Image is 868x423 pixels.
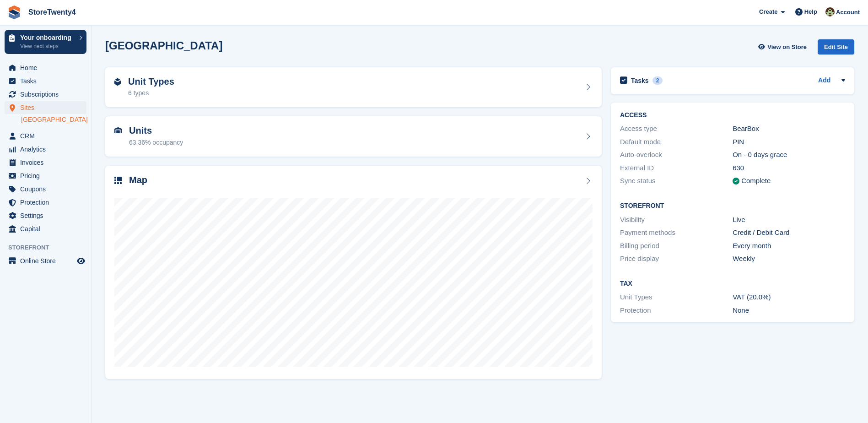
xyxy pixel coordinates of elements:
span: Pricing [20,169,75,182]
a: menu [5,61,86,74]
img: unit-type-icn-2b2737a686de81e16bb02015468b77c625bbabd49415b5ef34ead5e3b44a266d.svg [114,78,121,86]
span: View on Store [767,43,807,52]
a: menu [5,255,86,267]
div: Price display [620,254,733,264]
a: Map [105,166,602,380]
a: Preview store [75,255,86,266]
span: Invoices [20,156,75,169]
span: Sites [20,101,75,114]
div: Sync status [620,176,733,186]
div: Weekly [733,254,845,264]
img: unit-icn-7be61d7bf1b0ce9d3e12c5938cc71ed9869f7b940bace4675aadf7bd6d80202e.svg [114,127,122,134]
div: Auto-overlock [620,150,733,160]
span: Subscriptions [20,88,75,101]
h2: Units [129,125,183,136]
span: Online Store [20,255,75,267]
h2: Tax [620,280,845,287]
div: Visibility [620,215,733,225]
p: View next steps [20,42,75,50]
div: Every month [733,241,845,251]
a: Your onboarding View next steps [5,30,86,54]
div: 2 [652,76,663,85]
a: menu [5,196,86,209]
div: Edit Site [818,39,854,54]
div: Billing period [620,241,733,251]
span: Protection [20,196,75,209]
div: On - 0 days grace [733,150,845,160]
div: External ID [620,163,733,174]
span: Storefront [8,243,91,252]
p: Your onboarding [20,34,75,41]
span: Settings [20,209,75,222]
span: Coupons [20,183,75,195]
span: Create [759,7,777,16]
div: VAT (20.0%) [733,292,845,303]
div: Live [733,215,845,225]
div: Unit Types [620,292,733,303]
h2: Map [129,175,147,185]
span: Account [836,8,860,17]
img: stora-icon-8386f47178a22dfd0bd8f6a31ec36ba5ce8667c1dd55bd0f319d3a0aa187defe.svg [7,5,21,19]
a: menu [5,183,86,195]
a: Edit Site [818,39,854,58]
div: None [733,305,845,316]
div: 63.36% occupancy [129,138,183,147]
div: 630 [733,163,845,174]
a: View on Store [757,39,810,54]
div: Default mode [620,137,733,147]
a: menu [5,75,86,87]
h2: Unit Types [128,76,174,87]
div: Payment methods [620,228,733,238]
a: menu [5,88,86,101]
span: Home [20,61,75,74]
a: menu [5,156,86,169]
a: Unit Types 6 types [105,67,602,108]
img: map-icn-33ee37083ee616e46c38cad1a60f524a97daa1e2b2c8c0bc3eb3415660979fc1.svg [114,177,122,184]
h2: Storefront [620,202,845,210]
a: menu [5,101,86,114]
a: menu [5,143,86,156]
span: Tasks [20,75,75,87]
a: menu [5,222,86,235]
a: menu [5,209,86,222]
div: Credit / Debit Card [733,228,845,238]
h2: [GEOGRAPHIC_DATA] [105,39,222,52]
img: Lee Hanlon [825,7,835,16]
a: menu [5,169,86,182]
a: menu [5,130,86,142]
span: CRM [20,130,75,142]
div: PIN [733,137,845,147]
h2: Tasks [631,76,649,85]
span: Analytics [20,143,75,156]
span: Help [804,7,817,16]
a: [GEOGRAPHIC_DATA] [21,115,86,124]
div: 6 types [128,88,174,98]
h2: ACCESS [620,112,845,119]
a: StoreTwenty4 [25,5,80,20]
span: Capital [20,222,75,235]
div: BearBox [733,124,845,134]
a: Add [818,76,830,86]
div: Complete [741,176,771,186]
div: Access type [620,124,733,134]
a: Units 63.36% occupancy [105,116,602,157]
div: Protection [620,305,733,316]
